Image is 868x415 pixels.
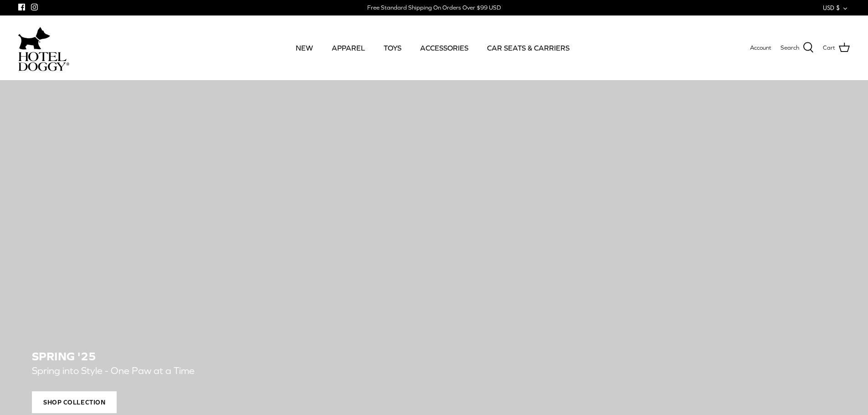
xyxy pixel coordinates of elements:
[781,43,799,53] span: Search
[324,32,373,63] a: APPAREL
[135,32,730,63] div: Primary navigation
[18,52,69,71] img: hoteldoggycom
[367,4,501,12] div: Free Standard Shipping On Orders Over $99 USD
[781,42,814,54] a: Search
[31,4,38,10] a: Instagram
[823,43,835,53] span: Cart
[18,25,69,71] a: hoteldoggycom
[823,42,850,54] a: Cart
[750,43,771,53] a: Account
[367,1,501,15] a: Free Standard Shipping On Orders Over $99 USD
[750,44,771,51] span: Account
[18,25,50,52] img: dog-icon.svg
[32,363,447,379] p: Spring into Style - One Paw at a Time
[32,391,117,413] span: Shop Collection
[32,350,836,363] h2: SPRING '25
[288,32,321,63] a: NEW
[375,32,410,63] a: TOYS
[412,32,477,63] a: ACCESSORIES
[18,4,25,10] a: Facebook
[479,32,578,63] a: CAR SEATS & CARRIERS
